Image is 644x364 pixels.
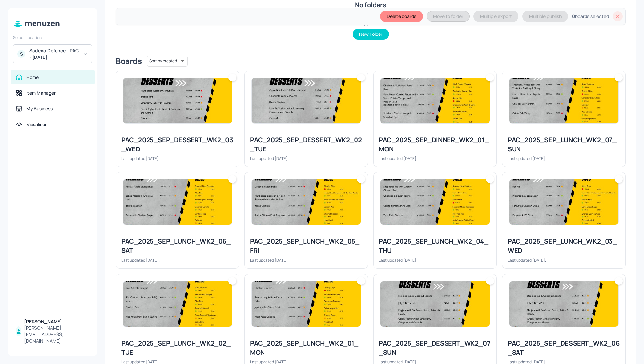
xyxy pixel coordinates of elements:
[379,339,491,357] div: PAC_2025_SEP_DESSERT_WK2_07_SUN
[29,47,79,60] div: Sodexo Defence - PAC - [DATE]
[26,74,39,80] div: Home
[509,78,618,123] img: 2025-09-04-1757000712041etl91qp99ou.jpeg
[572,13,609,20] div: boards selected
[250,237,362,255] div: PAC_2025_SEP_LUNCH_WK2_05_FRI
[252,78,361,123] img: 2025-05-20-1747737620165iwehqt06gr.jpeg
[252,281,361,327] img: 2025-09-04-1756998710801v0v86f6s05d.jpeg
[380,78,490,123] img: 2025-05-19-1747660609874pd59mylj94p.jpeg
[13,35,92,40] div: Select Location
[379,257,491,263] div: Last updated [DATE].
[26,90,56,96] div: Item Manager
[121,237,234,255] div: PAC_2025_SEP_LUNCH_WK2_06_SAT
[26,105,53,112] div: My Business
[121,156,234,161] div: Last updated [DATE].
[121,135,234,154] div: PAC_2025_SEP_DESSERT_WK2_03_WED
[380,11,423,22] button: Delete boards
[250,135,362,154] div: PAC_2025_SEP_DESSERT_WK2_02_TUE
[509,179,618,225] img: 2025-05-13-1747124629087lcg55t69f1.jpeg
[508,257,620,263] div: Last updated [DATE].
[27,121,47,128] div: Visualiser
[123,179,232,225] img: 2025-09-04-1757000432286mcvq8fuexam.jpeg
[380,179,490,225] img: 2025-09-04-1756999451361241kg4rv9iu.jpeg
[508,237,620,255] div: PAC_2025_SEP_LUNCH_WK2_03_WED
[572,13,575,19] b: 0
[508,339,620,357] div: PAC_2025_SEP_DESSERT_WK2_06_SAT
[379,237,491,255] div: PAC_2025_SEP_LUNCH_WK2_04_THU
[252,179,361,225] img: 2025-09-04-1756999952749ixe52nwoz6.jpeg
[250,156,362,161] div: Last updated [DATE].
[123,281,232,327] img: 2025-09-04-1756999067231zf48x360efn.jpeg
[121,257,234,263] div: Last updated [DATE].
[123,78,232,123] img: 2025-05-20-1747737825277xbz4tfs0nzh.jpeg
[508,135,620,154] div: PAC_2025_SEP_LUNCH_WK2_07_SUN
[24,318,89,325] div: [PERSON_NAME]
[355,0,386,10] div: No folders
[24,325,89,344] div: [PERSON_NAME][EMAIL_ADDRESS][DOMAIN_NAME]
[17,50,25,58] div: S
[121,339,234,357] div: PAC_2025_SEP_LUNCH_WK2_02_TUE
[250,339,362,357] div: PAC_2025_SEP_LUNCH_WK2_01_MON
[116,56,142,66] div: Boards
[509,281,618,327] img: 2025-05-13-17471360507685hu7flkz0hm.jpeg
[147,55,188,68] div: Sort by created
[353,29,389,40] button: New Folder
[380,281,490,327] img: 2025-05-13-17471360507685hu7flkz0hm.jpeg
[379,135,491,154] div: PAC_2025_SEP_DINNER_WK2_01_MON
[250,257,362,263] div: Last updated [DATE].
[508,156,620,161] div: Last updated [DATE].
[379,156,491,161] div: Last updated [DATE].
